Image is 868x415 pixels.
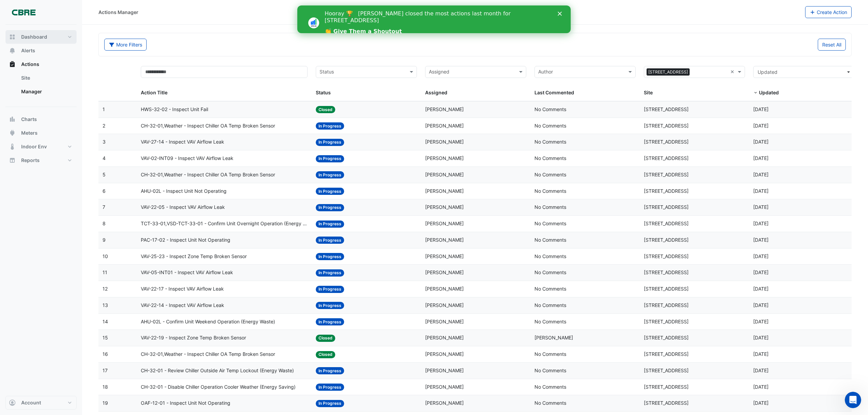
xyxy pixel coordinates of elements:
span: [PERSON_NAME] [534,335,573,340]
span: Charts [21,116,37,123]
span: [PERSON_NAME] [425,188,464,194]
span: No Comments [534,139,566,145]
span: No Comments [534,269,566,275]
app-icon: Meters [9,130,16,136]
span: VAV-22-19 - Inspect Zone Temp Broken Sensor [141,334,246,342]
span: [PERSON_NAME] [425,106,464,112]
button: Actions [5,57,77,71]
button: Dashboard [5,30,77,44]
span: 6 [103,188,106,194]
span: [PERSON_NAME] [425,172,464,177]
span: No Comments [534,286,566,292]
app-icon: Alerts [9,47,16,54]
span: Closed [316,106,335,113]
span: 17 [103,367,108,373]
span: No Comments [534,123,566,129]
span: [STREET_ADDRESS] [644,172,689,177]
span: [STREET_ADDRESS] [647,68,690,76]
span: PAC-17-02 - Inspect Unit Not Operating [141,236,230,244]
span: [STREET_ADDRESS] [644,253,689,259]
span: VAV-22-17 - Inspect VAV Airflow Leak [141,285,224,293]
span: 12 [103,286,108,292]
span: No Comments [534,220,566,226]
span: 2025-07-18T09:47:18.477 [753,319,769,324]
img: Company Logo [8,5,39,19]
span: In Progress [316,367,344,374]
span: Clear [730,68,736,76]
span: OAF-12-01 - Inspect Unit Not Operating [141,399,230,407]
span: No Comments [534,253,566,259]
span: In Progress [316,384,344,391]
a: 👏 Give Them a Shoutout [27,23,105,30]
span: In Progress [316,204,344,211]
span: 19 [103,400,108,406]
span: [STREET_ADDRESS] [644,384,689,390]
span: 10 [103,253,108,259]
span: [PERSON_NAME] [425,220,464,226]
span: No Comments [534,367,566,373]
span: 14 [103,319,108,324]
span: In Progress [316,122,344,130]
span: Alerts [21,47,35,54]
span: [PERSON_NAME] [425,335,464,340]
span: 2025-08-08T09:51:16.086 [753,155,769,161]
span: [PERSON_NAME] [425,123,464,129]
span: 2025-08-08T09:51:21.524 [753,139,769,145]
span: [PERSON_NAME] [425,253,464,259]
span: CH-32-01 - Disable Chiller Operation Cooler Weather (Energy Saving) [141,383,296,391]
span: 8 [103,220,106,226]
span: 13 [103,302,108,308]
span: 16 [103,351,108,357]
span: Status [316,90,331,95]
app-icon: Dashboard [9,34,16,40]
app-icon: Indoor Env [9,143,16,150]
div: Actions Manager [98,9,138,16]
span: No Comments [534,319,566,324]
span: [STREET_ADDRESS] [644,351,689,357]
span: 1 [103,106,105,112]
span: Updated [758,69,777,75]
iframe: Intercom live chat banner [297,5,571,33]
span: [STREET_ADDRESS] [644,302,689,308]
button: Alerts [5,44,77,57]
button: Reports [5,153,77,167]
span: [PERSON_NAME] [425,351,464,357]
span: In Progress [316,269,344,277]
span: In Progress [316,139,344,146]
span: 9 [103,237,106,243]
span: [STREET_ADDRESS] [644,220,689,226]
button: Meters [5,126,77,140]
span: Closed [316,351,335,358]
span: Site [644,90,653,95]
span: 2025-08-08T09:51:10.652 [753,172,769,177]
span: [PERSON_NAME] [425,237,464,243]
span: 11 [103,269,107,275]
span: No Comments [534,400,566,406]
app-icon: Actions [9,61,16,68]
span: No Comments [534,302,566,308]
span: No Comments [534,155,566,161]
span: CH-32-01,Weather - Inspect Chiller OA Temp Broken Sensor [141,350,275,358]
span: Updated [759,90,779,95]
span: In Progress [316,318,344,325]
span: No Comments [534,188,566,194]
span: 2025-07-22T12:18:43.199 [753,237,769,243]
span: Dashboard [21,34,47,40]
span: [STREET_ADDRESS] [644,400,689,406]
span: Reports [21,157,40,164]
span: 4 [103,155,106,161]
span: CH-32-01,Weather - Inspect Chiller OA Temp Broken Sensor [141,171,275,179]
span: In Progress [316,237,344,244]
span: [STREET_ADDRESS] [644,188,689,194]
span: 2025-07-18T09:47:26.715 [753,302,769,308]
span: In Progress [316,155,344,162]
span: Closed [316,335,335,342]
button: More Filters [104,39,147,51]
span: 2025-08-08T11:14:37.164 [753,123,769,129]
span: In Progress [316,220,344,228]
span: AHU-02L - Inspect Unit Not Operating [141,187,227,195]
span: 2025-07-15T21:19:16.067 [753,335,769,340]
span: CH-32-01,Weather - Inspect Chiller OA Temp Broken Sensor [141,122,275,130]
span: In Progress [316,302,344,309]
span: No Comments [534,237,566,243]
